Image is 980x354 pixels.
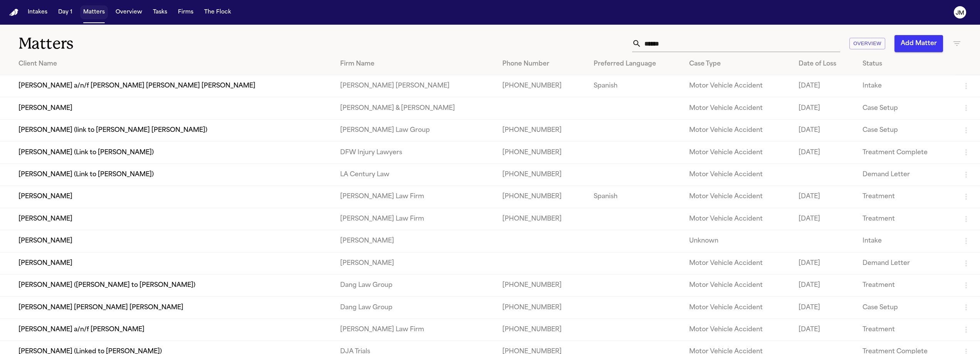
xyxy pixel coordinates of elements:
td: [PERSON_NAME] [334,230,496,252]
div: Firm Name [340,59,490,69]
a: Home [9,9,18,16]
td: [PERSON_NAME] & [PERSON_NAME] [334,97,496,119]
td: [PHONE_NUMBER] [496,208,587,230]
td: [DATE] [792,252,856,274]
button: The Flock [201,5,234,19]
td: Motor Vehicle Accident [683,208,793,230]
td: Spanish [587,75,683,97]
td: [PHONE_NUMBER] [496,186,587,208]
td: [DATE] [792,119,856,141]
td: [DATE] [792,297,856,319]
td: Motor Vehicle Accident [683,274,793,296]
h1: Matters [18,34,303,53]
div: Case Type [689,59,787,69]
td: Dang Law Group [334,274,496,296]
td: Treatment [856,208,955,230]
td: [PHONE_NUMBER] [496,274,587,296]
div: Phone Number [502,59,581,69]
div: Status [863,59,949,69]
td: DFW Injury Lawyers [334,142,496,164]
td: [PHONE_NUMBER] [496,164,587,185]
td: Treatment [856,186,955,208]
td: Motor Vehicle Accident [683,75,793,97]
td: Treatment [856,319,955,341]
td: Motor Vehicle Accident [683,252,793,274]
div: Date of Loss [799,59,850,69]
td: [DATE] [792,186,856,208]
td: [PHONE_NUMBER] [496,142,587,164]
td: Treatment [856,274,955,296]
button: Firms [175,5,196,19]
td: LA Century Law [334,164,496,185]
td: [PERSON_NAME] Law Firm [334,319,496,341]
td: Motor Vehicle Accident [683,97,793,119]
div: Client Name [18,59,328,69]
td: [PHONE_NUMBER] [496,119,587,141]
td: Unknown [683,230,793,252]
div: Preferred Language [594,59,677,69]
td: Intake [856,230,955,252]
td: Case Setup [856,97,955,119]
button: Tasks [150,5,170,19]
td: [DATE] [792,75,856,97]
td: Motor Vehicle Accident [683,119,793,141]
td: [PERSON_NAME] Law Firm [334,208,496,230]
td: [PHONE_NUMBER] [496,297,587,319]
td: [DATE] [792,142,856,164]
button: Day 1 [55,5,76,19]
td: Motor Vehicle Accident [683,186,793,208]
td: Spanish [587,186,683,208]
td: Motor Vehicle Accident [683,297,793,319]
td: Motor Vehicle Accident [683,164,793,185]
td: Motor Vehicle Accident [683,319,793,341]
td: Demand Letter [856,164,955,185]
button: Matters [80,5,108,19]
td: Demand Letter [856,252,955,274]
td: [PHONE_NUMBER] [496,75,587,97]
button: Overview [112,5,145,19]
td: [DATE] [792,274,856,296]
td: Case Setup [856,297,955,319]
td: Case Setup [856,119,955,141]
button: Overview [849,38,885,50]
td: [DATE] [792,319,856,341]
button: Add Matter [894,35,943,52]
img: Finch Logo [9,9,18,16]
td: [PERSON_NAME] Law Group [334,119,496,141]
td: Motor Vehicle Accident [683,142,793,164]
td: [DATE] [792,208,856,230]
td: [PERSON_NAME] [334,252,496,274]
td: [PERSON_NAME] [PERSON_NAME] [334,75,496,97]
td: Dang Law Group [334,297,496,319]
td: Treatment Complete [856,142,955,164]
td: [PHONE_NUMBER] [496,319,587,341]
td: Intake [856,75,955,97]
button: Intakes [25,5,50,19]
td: [PERSON_NAME] Law Firm [334,186,496,208]
td: [DATE] [792,97,856,119]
